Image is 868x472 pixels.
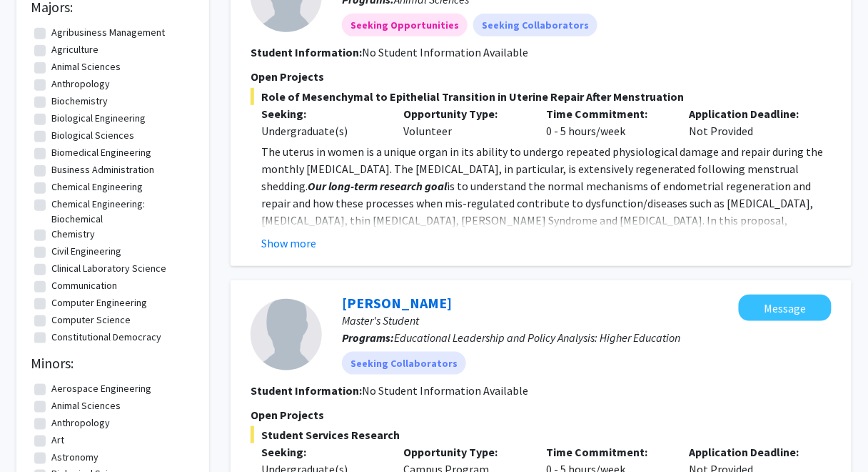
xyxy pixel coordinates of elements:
[51,244,121,259] label: Civil Engineering
[678,105,821,139] div: Not Provided
[251,426,832,443] span: Student Services Research
[51,162,154,177] label: Business Administration
[51,398,121,413] label: Animal Sciences
[31,355,195,372] h2: Minors:
[342,14,468,36] mat-chip: Seeking Opportunities
[251,88,832,105] span: Role of Mesenchymal to Epithelial Transition in Uterine Repair After Menstruation
[51,330,161,345] label: Constitutional Democracy
[342,330,394,345] b: Programs:
[362,383,528,398] span: No Student Information Available
[251,383,362,398] b: Student Information:
[51,42,99,57] label: Agriculture
[251,45,362,59] b: Student Information:
[51,261,166,276] label: Clinical Laboratory Science
[689,443,810,461] p: Application Deadline:
[739,295,832,321] button: Message Evan White
[51,227,95,242] label: Chemistry
[404,105,525,122] p: Opportunity Type:
[393,105,536,139] div: Volunteer
[404,443,525,461] p: Opportunity Type:
[547,105,668,122] p: Time Commitment:
[261,105,383,122] p: Seeking:
[11,408,61,461] iframe: Chat
[51,145,151,160] label: Biomedical Engineering
[51,416,110,431] label: Anthropology
[261,122,383,139] div: Undergraduate(s)
[547,443,668,461] p: Time Commitment:
[342,313,419,328] span: Master's Student
[51,381,151,396] label: Aerospace Engineering
[51,278,117,293] label: Communication
[342,352,466,375] mat-chip: Seeking Collaborators
[51,295,147,310] label: Computer Engineering
[51,197,191,227] label: Chemical Engineering: Biochemical
[261,143,832,280] p: The uterus in women is a unique organ in its ability to undergo repeated physiological damage and...
[536,105,679,139] div: 0 - 5 hours/week
[51,111,146,126] label: Biological Engineering
[51,180,143,195] label: Chemical Engineering
[261,235,316,252] button: Show more
[51,313,131,328] label: Computer Science
[342,294,452,312] a: [PERSON_NAME]
[51,59,121,74] label: Animal Sciences
[308,179,447,193] em: Our long-term research goal
[51,77,110,92] label: Anthropology
[51,94,108,109] label: Biochemistry
[51,25,165,40] label: Agribusiness Management
[362,45,528,59] span: No Student Information Available
[251,69,324,84] span: Open Projects
[51,128,134,143] label: Biological Sciences
[261,443,383,461] p: Seeking:
[473,14,597,36] mat-chip: Seeking Collaborators
[689,105,810,122] p: Application Deadline:
[251,408,324,422] span: Open Projects
[394,330,680,345] span: Educational Leadership and Policy Analysis: Higher Education
[51,450,99,465] label: Astronomy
